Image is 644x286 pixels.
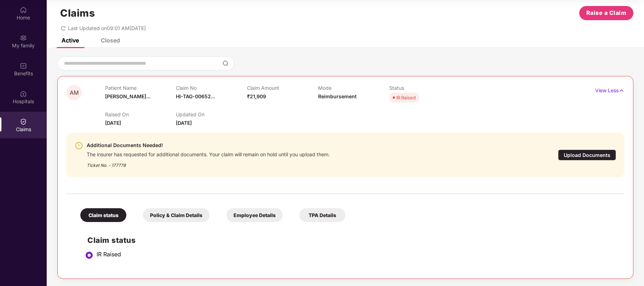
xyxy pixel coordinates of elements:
[176,85,247,91] p: Claim No
[247,93,266,99] span: ₹21,909
[247,85,318,91] p: Claim Amount
[595,85,625,94] p: View Less
[87,150,330,158] div: The insurer has requested for additional documents. Your claim will remain on hold until you uplo...
[318,93,357,99] span: Reimbursement
[87,141,330,150] div: Additional Documents Needed!
[61,25,66,31] span: redo
[176,120,192,126] span: [DATE]
[68,25,146,31] span: Last Updated on 09:01 AM[DATE]
[619,87,625,94] img: svg+xml;base64,PHN2ZyB4bWxucz0iaHR0cDovL3d3dy53My5vcmcvMjAwMC9zdmciIHdpZHRoPSIxNyIgaGVpZ2h0PSIxNy...
[87,234,617,246] h2: Claim status
[20,6,27,13] img: svg+xml;base64,PHN2ZyBpZD0iSG9tZSIgeG1sbnM9Imh0dHA6Ly93d3cudzMub3JnLzIwMDAvc3ZnIiB3aWR0aD0iMjAiIG...
[143,208,209,222] div: Policy & Claim Details
[20,90,27,97] img: svg+xml;base64,PHN2ZyBpZD0iSG9zcGl0YWxzIiB4bWxucz0iaHR0cDovL3d3dy53My5vcmcvMjAwMC9zdmciIHdpZHRoPS...
[299,208,345,222] div: TPA Details
[318,85,389,91] p: Mode
[20,118,27,125] img: svg+xml;base64,PHN2ZyBpZD0iQ2xhaW0iIHhtbG5zPSJodHRwOi8vd3d3LnczLm9yZy8yMDAwL3N2ZyIgd2lkdGg9IjIwIi...
[20,34,27,41] img: svg+xml;base64,PHN2ZyB3aWR0aD0iMjAiIGhlaWdodD0iMjAiIHZpZXdCb3g9IjAgMCAyMCAyMCIgZmlsbD0ibm9uZSIgeG...
[87,158,330,169] div: Ticket No. - 177778
[75,141,83,150] img: svg+xml;base64,PHN2ZyBpZD0iV2FybmluZ18tXzI0eDI0IiBkYXRhLW5hbWU9Ildhcm5pbmcgLSAyNHgyNCIgeG1sbnM9Im...
[105,85,176,91] p: Patient Name
[105,93,150,99] span: [PERSON_NAME]...
[176,111,247,117] p: Updated On
[20,62,27,69] img: svg+xml;base64,PHN2ZyBpZD0iQmVuZWZpdHMiIHhtbG5zPSJodHRwOi8vd3d3LnczLm9yZy8yMDAwL3N2ZyIgd2lkdGg9Ij...
[101,37,120,44] div: Closed
[389,85,460,91] p: Status
[105,120,121,126] span: [DATE]
[62,37,79,44] div: Active
[97,251,617,258] div: IR Raised
[70,90,79,96] span: AM
[226,208,283,222] div: Employee Details
[80,208,126,222] div: Claim status
[85,251,93,259] img: svg+xml;base64,PHN2ZyBpZD0iU3RlcC1BY3RpdmUtMzJ4MzIiIHhtbG5zPSJodHRwOi8vd3d3LnczLm9yZy8yMDAwL3N2Zy...
[223,60,228,66] img: svg+xml;base64,PHN2ZyBpZD0iU2VhcmNoLTMyeDMyIiB4bWxucz0iaHR0cDovL3d3dy53My5vcmcvMjAwMC9zdmciIHdpZH...
[586,8,627,17] span: Raise a Claim
[60,7,95,19] h1: Claims
[558,150,616,160] div: Upload Documents
[105,111,176,117] p: Raised On
[396,94,416,101] div: IR Raised
[579,6,633,20] button: Raise a Claim
[176,93,215,99] span: HI-TAG-00652...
